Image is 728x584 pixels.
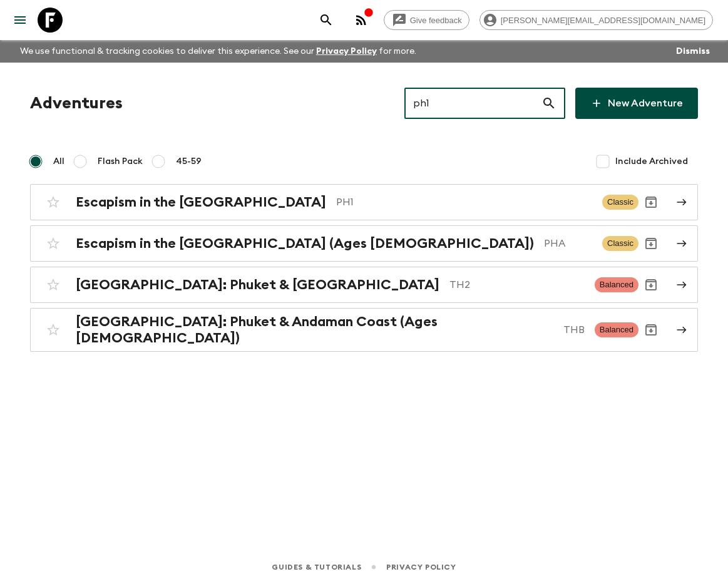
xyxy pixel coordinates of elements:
button: search adventures [314,8,339,33]
h1: Adventures [30,91,123,116]
h2: [GEOGRAPHIC_DATA]: Phuket & Andaman Coast (Ages [DEMOGRAPHIC_DATA]) [76,314,553,346]
button: Dismiss [673,43,713,60]
span: Flash Pack [98,155,143,168]
a: Escapism in the [GEOGRAPHIC_DATA] (Ages [DEMOGRAPHIC_DATA])PHAClassicArchive [30,225,698,262]
span: Balanced [595,322,638,337]
p: We use functional & tracking cookies to deliver this experience. See our for more. [15,40,421,63]
span: Include Archived [615,155,688,168]
span: Balanced [595,277,638,292]
span: Classic [602,195,638,210]
h2: Escapism in the [GEOGRAPHIC_DATA] [76,194,326,210]
a: [GEOGRAPHIC_DATA]: Phuket & Andaman Coast (Ages [DEMOGRAPHIC_DATA])THBBalancedArchive [30,308,698,352]
h2: Escapism in the [GEOGRAPHIC_DATA] (Ages [DEMOGRAPHIC_DATA]) [76,235,534,252]
a: [GEOGRAPHIC_DATA]: Phuket & [GEOGRAPHIC_DATA]TH2BalancedArchive [30,267,698,303]
h2: [GEOGRAPHIC_DATA]: Phuket & [GEOGRAPHIC_DATA] [76,277,439,293]
button: menu [8,8,33,33]
button: Archive [638,272,664,297]
span: 45-59 [176,155,202,168]
input: e.g. AR1, Argentina [404,86,541,121]
a: Guides & Tutorials [272,560,361,574]
p: THB [563,322,585,337]
button: Archive [638,317,664,342]
a: Escapism in the [GEOGRAPHIC_DATA]PH1ClassicArchive [30,184,698,220]
a: Give feedback [384,10,469,30]
p: TH2 [449,277,585,292]
a: Privacy Policy [316,47,377,56]
p: PHA [544,236,592,251]
a: New Adventure [575,88,698,119]
span: Classic [602,236,638,251]
button: Archive [638,231,664,256]
a: Privacy Policy [386,560,456,574]
div: [PERSON_NAME][EMAIL_ADDRESS][DOMAIN_NAME] [479,10,713,30]
span: [PERSON_NAME][EMAIL_ADDRESS][DOMAIN_NAME] [494,16,712,25]
p: PH1 [336,195,592,210]
button: Archive [638,190,664,215]
span: Give feedback [403,16,469,25]
span: All [53,155,64,168]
